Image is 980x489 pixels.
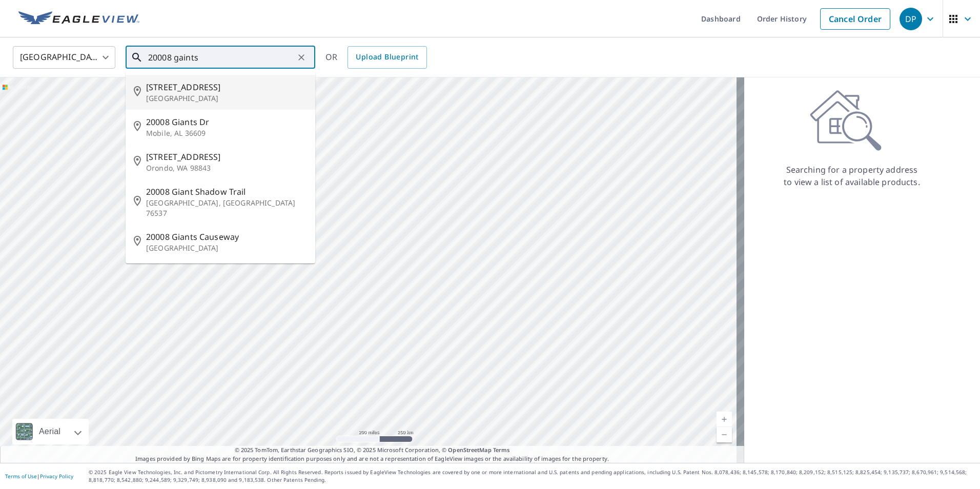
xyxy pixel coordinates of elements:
p: © 2025 Eagle View Technologies, Inc. and Pictometry International Corp. All Rights Reserved. Repo... [89,468,975,484]
div: OR [325,46,427,69]
div: Aerial [12,419,89,444]
span: 20008 Giants Dr [146,116,307,128]
div: DP [900,8,922,30]
span: [STREET_ADDRESS] [146,81,307,93]
a: Upload Blueprint [348,46,426,69]
p: [GEOGRAPHIC_DATA] [146,93,307,104]
a: Cancel Order [820,8,890,30]
a: Privacy Policy [40,473,73,480]
p: [GEOGRAPHIC_DATA] [146,243,307,253]
a: Current Level 5, Zoom Out [717,427,732,442]
span: © 2025 TomTom, Earthstar Geographics SIO, © 2025 Microsoft Corporation, © [235,446,510,455]
p: Searching for a property address to view a list of available products. [783,164,921,188]
div: Aerial [36,419,64,444]
span: [STREET_ADDRESS] [146,151,307,163]
p: Mobile, AL 36609 [146,128,307,138]
input: Search by address or latitude-longitude [148,43,294,72]
p: [GEOGRAPHIC_DATA], [GEOGRAPHIC_DATA] 76537 [146,198,307,218]
a: Terms [493,446,510,454]
a: OpenStreetMap [448,446,491,454]
a: Current Level 5, Zoom In [717,412,732,427]
span: 20008 Giant Shadow Trail [146,186,307,198]
p: | [5,473,73,479]
span: Upload Blueprint [356,51,418,64]
p: Orondo, WA 98843 [146,163,307,173]
img: EV Logo [18,11,139,27]
button: Clear [294,50,309,65]
span: 20008 Giants Causeway [146,231,307,243]
div: [GEOGRAPHIC_DATA] [13,43,115,72]
a: Terms of Use [5,473,37,480]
